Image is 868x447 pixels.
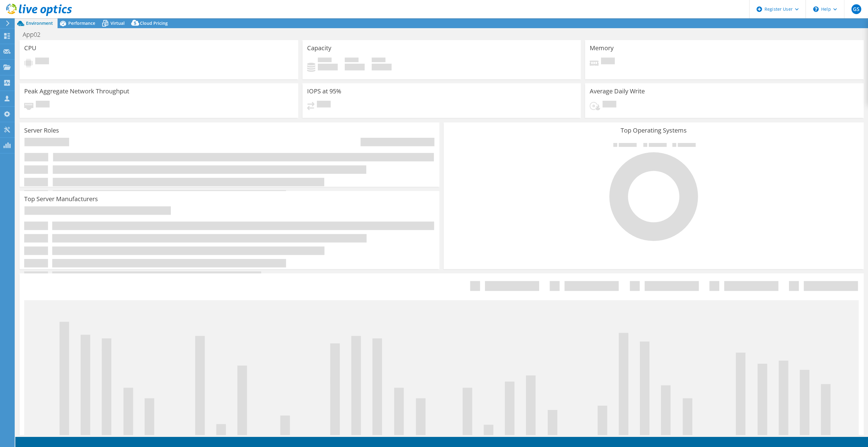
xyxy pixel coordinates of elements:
h3: IOPS at 95% [307,88,341,95]
span: Pending [36,101,50,109]
h3: Top Server Manufacturers [24,196,98,202]
span: Virtual [111,20,125,26]
span: Free [345,58,359,64]
span: Pending [317,101,331,109]
span: Pending [601,58,615,66]
h3: Server Roles [24,127,59,134]
span: GS [851,4,861,14]
span: Pending [35,58,49,66]
h4: 0 GiB [345,64,365,70]
span: Environment [26,20,53,26]
span: Used [318,58,332,64]
h3: Peak Aggregate Network Throughput [24,88,129,95]
h3: Top Operating Systems [448,127,859,134]
h3: CPU [24,45,36,51]
svg: \n [813,6,819,12]
h3: Average Daily Write [590,88,645,95]
h1: App02 [20,31,50,38]
span: Total [372,58,385,64]
h4: 0 GiB [372,64,392,70]
h3: Memory [590,45,614,51]
span: Performance [68,20,95,26]
span: Cloud Pricing [140,20,168,26]
span: Pending [603,101,616,109]
h4: 0 GiB [318,64,338,70]
h3: Capacity [307,45,331,51]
